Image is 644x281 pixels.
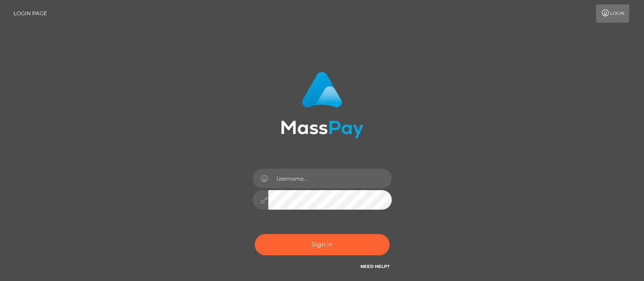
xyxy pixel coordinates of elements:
[255,234,390,255] button: Sign in
[360,264,390,269] a: Need Help?
[596,4,629,23] a: Login
[13,4,47,23] a: Login Page
[268,169,392,188] input: Username...
[281,72,364,138] img: MassPay Login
